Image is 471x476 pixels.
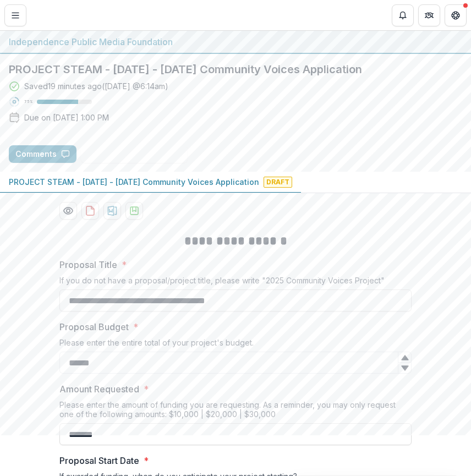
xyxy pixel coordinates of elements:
div: Please enter the amount of funding you are requesting. As a reminder, you may only request one of... [59,400,412,423]
button: download-proposal [103,202,121,220]
h2: PROJECT STEAM - [DATE] - [DATE] Community Voices Application [9,63,462,76]
div: Independence Public Media Foundation [9,35,462,48]
span: Draft [264,177,292,188]
p: PROJECT STEAM - [DATE] - [DATE] Community Voices Application [9,176,259,188]
div: Please enter the entire total of your project's budget. [59,338,412,352]
button: Partners [418,4,440,26]
p: Proposal Title [59,258,117,271]
button: Notifications [392,4,414,26]
button: download-proposal [81,202,99,220]
div: Saved 19 minutes ago ( [DATE] @ 6:14am ) [24,80,168,92]
p: Due on [DATE] 1:00 PM [24,112,109,123]
button: Toggle Menu [4,4,26,26]
div: If you do not have a proposal/project title, please write "2025 Community Voices Project" [59,276,412,289]
button: Preview 8e88bb5c-6fe0-4de6-bca1-1b1937134537-0.pdf [59,202,77,220]
p: 75 % [24,98,32,106]
p: Proposal Start Date [59,454,139,467]
button: Comments [9,145,76,163]
button: Answer Suggestions [81,145,188,163]
p: Amount Requested [59,382,139,396]
button: Get Help [445,4,467,26]
button: download-proposal [125,202,143,220]
p: Proposal Budget [59,320,129,333]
